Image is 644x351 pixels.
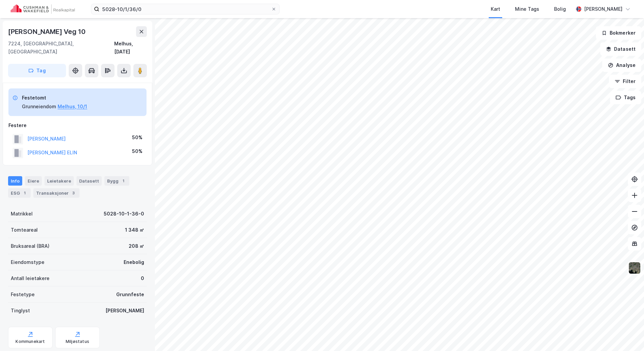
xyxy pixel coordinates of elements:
div: Kommunekart [15,339,45,344]
button: Melhus, 10/1 [58,103,87,111]
div: 1 [120,178,127,184]
div: Tinglyst [11,307,30,315]
div: 1 348 ㎡ [125,226,144,234]
img: 9k= [628,262,641,274]
div: Antall leietakere [11,274,50,282]
div: Info [8,176,22,186]
div: Leietakere [44,176,74,186]
div: Festetype [11,290,35,299]
div: Mine Tags [515,5,539,13]
div: [PERSON_NAME] [105,307,144,315]
div: 50% [132,133,142,142]
div: Matrikkel [11,210,33,218]
div: Grunnfeste [116,290,144,299]
div: Eiere [25,176,42,186]
div: 208 ㎡ [129,242,144,250]
div: Bygg [104,176,129,186]
div: Festetomt [22,94,87,102]
div: Melhus, [DATE] [114,40,147,56]
button: Tags [610,91,641,104]
button: Datasett [600,42,641,56]
div: ESG [8,188,31,198]
div: Eiendomstype [11,258,44,266]
div: [PERSON_NAME] [584,5,622,13]
div: Bolig [554,5,566,13]
div: 3 [70,190,77,196]
button: Bokmerker [596,26,641,40]
iframe: Chat Widget [610,319,644,351]
div: 50% [132,147,142,155]
button: Filter [609,75,641,88]
div: 7224, [GEOGRAPHIC_DATA], [GEOGRAPHIC_DATA] [8,40,114,56]
div: Kart [491,5,500,13]
img: cushman-wakefield-realkapital-logo.202ea83816669bd177139c58696a8fa1.svg [11,4,75,14]
div: [PERSON_NAME] Veg 10 [8,26,87,37]
div: Grunneiendom [22,103,56,111]
div: Enebolig [124,258,144,266]
div: Datasett [76,176,102,186]
div: Tomteareal [11,226,38,234]
div: 1 [21,190,28,196]
div: Miljøstatus [66,339,89,344]
div: Kontrollprogram for chat [610,319,644,351]
div: Transaksjoner [33,188,79,198]
div: Bruksareal (BRA) [11,242,50,250]
button: Tag [8,64,66,77]
button: Analyse [602,58,641,72]
input: Søk på adresse, matrikkel, gårdeiere, leietakere eller personer [99,4,271,14]
div: 0 [141,274,144,282]
div: 5028-10-1-36-0 [104,210,144,218]
div: Festere [8,121,147,129]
